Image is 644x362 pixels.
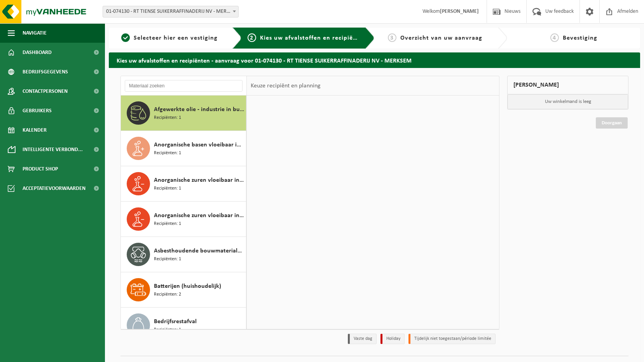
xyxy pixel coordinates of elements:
span: Overzicht van uw aanvraag [400,35,482,41]
span: Recipiënten: 1 [154,220,181,228]
li: Holiday [380,334,405,344]
span: 01-074130 - RT TIENSE SUIKERRAFFINADERIJ NV - MERKSEM [103,6,239,17]
span: Recipiënten: 1 [154,326,181,334]
span: Kalender [23,120,47,140]
span: Dashboard [23,43,52,62]
span: 3 [388,33,396,42]
span: Recipiënten: 1 [154,114,181,122]
span: 4 [550,33,559,42]
button: Anorganische zuren vloeibaar in 200lt-vat Recipiënten: 1 [121,166,246,202]
span: 1 [121,33,130,42]
span: Intelligente verbond... [23,140,83,159]
h2: Kies uw afvalstoffen en recipiënten - aanvraag voor 01-074130 - RT TIENSE SUIKERRAFFINADERIJ NV -... [109,52,640,68]
span: 01-074130 - RT TIENSE SUIKERRAFFINADERIJ NV - MERKSEM [103,6,238,17]
span: Recipiënten: 2 [154,291,181,298]
a: 1Selecteer hier een vestiging [113,33,226,43]
span: Anorganische zuren vloeibaar in IBC [154,211,244,220]
span: Acceptatievoorwaarden [23,179,86,198]
span: Gebruikers [23,101,52,120]
button: Anorganische basen vloeibaar in IBC Recipiënten: 1 [121,131,246,166]
span: Recipiënten: 1 [154,256,181,263]
strong: [PERSON_NAME] [440,9,479,14]
span: Recipiënten: 1 [154,185,181,192]
span: Product Shop [23,159,58,179]
button: Afgewerkte olie - industrie in bulk Recipiënten: 1 [121,96,246,131]
span: Kies uw afvalstoffen en recipiënten [260,35,367,41]
span: Bevestiging [563,35,597,41]
button: Batterijen (huishoudelijk) Recipiënten: 2 [121,272,246,308]
span: Navigatie [23,23,47,43]
span: Batterijen (huishoudelijk) [154,282,221,291]
p: Uw winkelmand is leeg [508,94,628,109]
span: Recipiënten: 1 [154,150,181,157]
div: [PERSON_NAME] [507,76,628,94]
span: Bedrijfsgegevens [23,62,68,82]
a: Doorgaan [596,117,628,129]
button: Anorganische zuren vloeibaar in IBC Recipiënten: 1 [121,202,246,237]
button: Bedrijfsrestafval Recipiënten: 1 [121,308,246,343]
span: Asbesthoudende bouwmaterialen cementgebonden (hechtgebonden) [154,246,244,256]
button: Asbesthoudende bouwmaterialen cementgebonden (hechtgebonden) Recipiënten: 1 [121,237,246,272]
input: Materiaal zoeken [125,80,243,92]
li: Tijdelijk niet toegestaan/période limitée [408,334,496,344]
span: Anorganische basen vloeibaar in IBC [154,140,244,150]
div: Keuze recipiënt en planning [247,76,325,96]
span: Bedrijfsrestafval [154,317,197,326]
li: Vaste dag [348,334,377,344]
span: 2 [248,33,256,42]
span: Selecteer hier een vestiging [134,35,218,41]
span: Contactpersonen [23,82,68,101]
span: Afgewerkte olie - industrie in bulk [154,105,244,114]
span: Anorganische zuren vloeibaar in 200lt-vat [154,176,244,185]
